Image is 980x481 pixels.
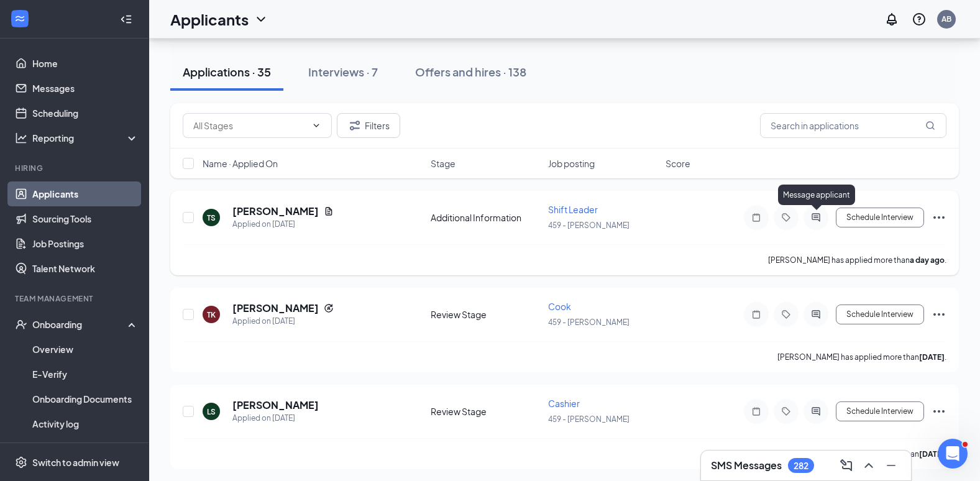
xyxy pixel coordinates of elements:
[839,458,854,473] svg: ComposeMessage
[938,439,968,469] iframe: Intercom live chat
[777,449,946,459] p: [PERSON_NAME] has applied more than .
[749,213,764,222] svg: Note
[170,9,249,30] h1: Applicants
[836,208,924,227] button: Schedule Interview
[232,412,319,424] div: Applied on [DATE]
[193,119,306,132] input: All Stages
[836,401,924,421] button: Schedule Interview
[548,301,571,312] span: Cook
[232,218,334,231] div: Applied on [DATE]
[919,449,945,459] b: [DATE]
[15,163,136,173] div: Hiring
[324,206,334,216] svg: Document
[836,305,924,324] button: Schedule Interview
[32,436,139,461] a: Team
[768,255,946,265] p: [PERSON_NAME] has applied more than .
[941,14,951,24] div: AB
[779,406,794,416] svg: Tag
[932,307,946,322] svg: Ellipses
[431,157,456,170] span: Stage
[15,318,27,331] svg: UserCheck
[777,352,946,362] p: [PERSON_NAME] has applied more than .
[808,309,823,319] svg: ActiveChat
[884,458,899,473] svg: Minimize
[778,185,855,205] div: Message applicant
[32,206,139,231] a: Sourcing Tools
[808,213,823,222] svg: ActiveChat
[808,406,823,416] svg: ActiveChat
[836,456,856,475] button: ComposeMessage
[431,308,541,321] div: Review Stage
[308,64,378,80] div: Interviews · 7
[32,132,139,144] div: Reporting
[861,458,876,473] svg: ChevronUp
[203,157,278,170] span: Name · Applied On
[14,12,26,25] svg: WorkstreamLogo
[232,301,319,315] h5: [PERSON_NAME]
[207,406,216,417] div: LS
[859,456,879,475] button: ChevronUp
[32,387,139,411] a: Onboarding Documents
[431,211,541,224] div: Additional Information
[32,411,139,436] a: Activity log
[337,113,400,138] button: Filter Filters
[15,456,27,469] svg: Settings
[548,221,630,230] span: 459 - [PERSON_NAME]
[324,303,334,313] svg: Reapply
[666,157,690,170] span: Score
[232,398,319,412] h5: [PERSON_NAME]
[749,406,764,416] svg: Note
[415,64,526,80] div: Offers and hires · 138
[794,460,808,471] div: 282
[232,315,334,328] div: Applied on [DATE]
[711,459,782,472] h3: SMS Messages
[932,404,946,419] svg: Ellipses
[15,293,136,304] div: Team Management
[32,51,139,76] a: Home
[749,309,764,319] svg: Note
[15,132,27,144] svg: Analysis
[779,213,794,222] svg: Tag
[932,210,946,225] svg: Ellipses
[910,255,945,265] b: a day ago
[32,76,139,101] a: Messages
[32,101,139,126] a: Scheduling
[207,309,216,320] div: TK
[120,13,132,25] svg: Collapse
[311,121,321,131] svg: ChevronDown
[760,113,946,138] input: Search in applications
[884,12,899,27] svg: Notifications
[232,204,319,218] h5: [PERSON_NAME]
[779,309,794,319] svg: Tag
[32,256,139,281] a: Talent Network
[32,456,119,469] div: Switch to admin view
[912,12,927,27] svg: QuestionInfo
[548,204,598,215] span: Shift Leader
[207,213,216,223] div: TS
[548,415,630,424] span: 459 - [PERSON_NAME]
[32,231,139,256] a: Job Postings
[183,64,271,80] div: Applications · 35
[347,118,362,133] svg: Filter
[32,337,139,362] a: Overview
[925,121,935,131] svg: MagnifyingGlass
[881,456,901,475] button: Minimize
[548,318,630,327] span: 459 - [PERSON_NAME]
[254,12,268,27] svg: ChevronDown
[32,181,139,206] a: Applicants
[431,405,541,418] div: Review Stage
[548,398,580,409] span: Cashier
[548,157,595,170] span: Job posting
[32,318,128,331] div: Onboarding
[919,352,945,362] b: [DATE]
[32,362,139,387] a: E-Verify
